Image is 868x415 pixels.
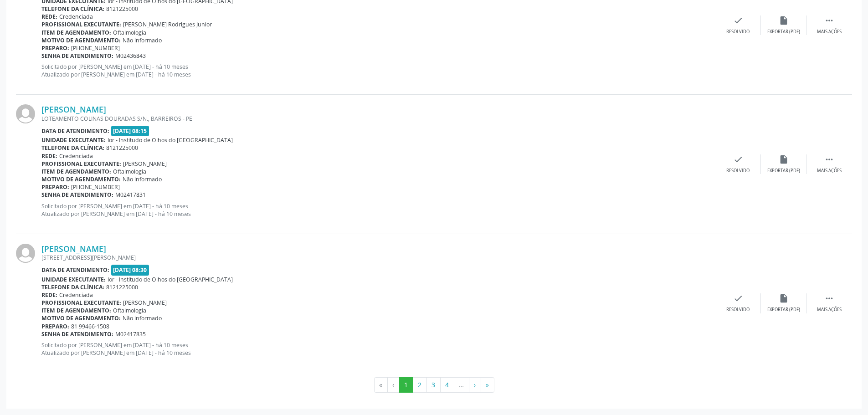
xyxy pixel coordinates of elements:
div: Mais ações [817,29,842,35]
i: insert_drive_file [779,293,789,303]
b: Data de atendimento: [41,127,109,135]
div: Exportar (PDF) [767,307,800,313]
i:  [824,293,834,303]
span: Credenciada [59,152,93,160]
span: Não informado [123,314,162,322]
img: img [16,244,35,263]
div: Mais ações [817,307,842,313]
b: Senha de atendimento: [41,330,113,338]
button: Go to page 4 [440,377,454,393]
b: Item de agendamento: [41,307,111,314]
span: 81 99466-1508 [71,323,109,330]
i: check [733,293,743,303]
span: Credenciada [59,13,93,20]
span: Oftalmologia [113,29,146,36]
button: Go to page 1 [399,377,413,393]
b: Unidade executante: [41,276,106,283]
span: [PHONE_NUMBER] [71,183,120,191]
span: Ior - Institudo de Olhos do [GEOGRAPHIC_DATA] [108,276,233,283]
b: Profissional executante: [41,160,121,168]
b: Senha de atendimento: [41,191,113,199]
button: Go to last page [481,377,494,393]
span: 8121225000 [106,283,138,291]
b: Rede: [41,291,57,299]
div: Resolvido [726,29,750,35]
span: [PERSON_NAME] Rodrigues Junior [123,20,212,28]
span: Credenciada [59,291,93,299]
b: Preparo: [41,183,69,191]
span: M02436843 [115,52,146,60]
span: M02417835 [115,330,146,338]
button: Go to page 2 [413,377,427,393]
a: [PERSON_NAME] [41,104,106,114]
span: [PERSON_NAME] [123,160,167,168]
i: insert_drive_file [779,154,789,164]
b: Senha de atendimento: [41,52,113,60]
b: Data de atendimento: [41,266,109,274]
b: Telefone da clínica: [41,144,104,152]
span: Oftalmologia [113,307,146,314]
ul: Pagination [16,377,852,393]
p: Solicitado por [PERSON_NAME] em [DATE] - há 10 meses Atualizado por [PERSON_NAME] em [DATE] - há ... [41,341,715,357]
div: Mais ações [817,168,842,174]
div: [STREET_ADDRESS][PERSON_NAME] [41,254,715,261]
img: img [16,104,35,123]
button: Go to page 3 [426,377,441,393]
div: Exportar (PDF) [767,168,800,174]
p: Solicitado por [PERSON_NAME] em [DATE] - há 10 meses Atualizado por [PERSON_NAME] em [DATE] - há ... [41,202,715,218]
b: Item de agendamento: [41,29,111,36]
span: [PHONE_NUMBER] [71,44,120,52]
span: 8121225000 [106,144,138,152]
div: Resolvido [726,168,750,174]
b: Rede: [41,13,57,20]
b: Profissional executante: [41,20,121,28]
b: Preparo: [41,323,69,330]
a: [PERSON_NAME] [41,244,106,254]
b: Motivo de agendamento: [41,175,121,183]
p: Solicitado por [PERSON_NAME] em [DATE] - há 10 meses Atualizado por [PERSON_NAME] em [DATE] - há ... [41,63,715,78]
span: Oftalmologia [113,168,146,175]
span: [DATE] 08:15 [111,126,149,136]
b: Motivo de agendamento: [41,314,121,322]
span: M02417831 [115,191,146,199]
b: Unidade executante: [41,136,106,144]
b: Preparo: [41,44,69,52]
i:  [824,154,834,164]
b: Profissional executante: [41,299,121,307]
b: Motivo de agendamento: [41,36,121,44]
button: Go to next page [469,377,481,393]
b: Telefone da clínica: [41,283,104,291]
span: [PERSON_NAME] [123,299,167,307]
div: Resolvido [726,307,750,313]
div: Exportar (PDF) [767,29,800,35]
span: Ior - Institudo de Olhos do [GEOGRAPHIC_DATA] [108,136,233,144]
span: 8121225000 [106,5,138,13]
b: Rede: [41,152,57,160]
i: check [733,15,743,26]
span: Não informado [123,175,162,183]
span: [DATE] 08:30 [111,265,149,275]
b: Telefone da clínica: [41,5,104,13]
i: insert_drive_file [779,15,789,26]
div: LOTEAMENTO COLINAS DOURADAS S/N., BARREIROS - PE [41,115,715,123]
i: check [733,154,743,164]
i:  [824,15,834,26]
b: Item de agendamento: [41,168,111,175]
span: Não informado [123,36,162,44]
